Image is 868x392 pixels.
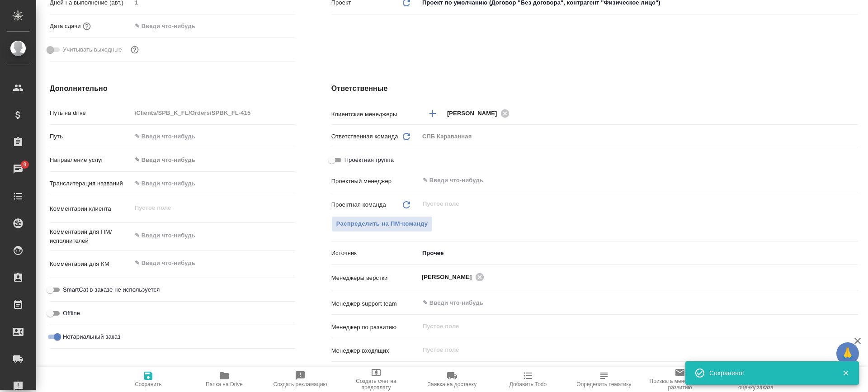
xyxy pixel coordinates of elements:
div: [PERSON_NAME] [422,271,487,283]
button: Создать рекламацию [262,367,338,392]
button: Open [853,276,855,278]
span: Определить тематику [576,381,631,387]
p: Проектный менеджер [331,177,419,186]
div: ✎ Введи что-нибудь [135,156,284,165]
input: ✎ Введи что-нибудь [132,130,295,143]
span: 🙏 [840,344,855,363]
p: Путь на drive [50,109,132,118]
button: Выбери, если сб и вс нужно считать рабочими днями для выполнения заказа. [129,44,141,56]
input: Пустое поле [422,321,837,332]
span: [PERSON_NAME] [447,109,503,118]
span: Offline [63,309,80,318]
span: 9 [18,160,32,169]
button: Распределить на ПМ-команду [331,216,433,232]
input: Пустое поле [422,198,837,209]
p: Комментарии клиента [50,204,132,213]
p: Направление услуг [50,156,132,165]
p: Дата сдачи [50,22,81,31]
span: Распределить на ПМ-команду [336,219,428,229]
p: Менеджер support team [331,299,419,308]
p: Проектная команда [331,200,386,209]
div: СПБ Караванная [419,129,858,144]
p: Ответственная команда [331,132,398,141]
span: Папка на Drive [206,381,243,387]
p: Менеджер входящих [331,346,419,355]
span: Призвать менеджера по развитию [647,378,712,391]
span: [PERSON_NAME] [422,273,477,282]
input: ✎ Введи что-нибудь [132,19,211,33]
p: Транслитерация названий [50,179,132,188]
input: ✎ Введи что-нибудь [132,177,295,190]
button: Добавить менеджера [422,103,443,124]
p: Комментарии для ПМ/исполнителей [50,227,132,246]
div: Сохранено! [709,368,829,378]
p: Путь [50,132,132,141]
span: Заявка на доставку [428,381,476,387]
input: Пустое поле [132,106,295,119]
span: SmartCat в заказе не используется [63,285,160,294]
button: Добавить Todo [490,367,566,392]
input: ✎ Введи что-нибудь [422,298,825,308]
input: ✎ Введи что-нибудь [422,175,825,186]
span: Сохранить [135,381,162,387]
button: Папка на Drive [186,367,262,392]
button: Определить тематику [566,367,642,392]
button: 🙏 [836,342,859,365]
div: [PERSON_NAME] [447,108,512,119]
span: Добавить Todo [509,381,547,387]
button: Open [853,302,855,304]
button: Заявка на доставку [414,367,490,392]
div: Прочее [419,246,858,261]
p: Менеджеры верстки [331,274,419,283]
h4: Дополнительно [50,83,295,94]
button: Open [853,113,855,114]
div: ✎ Введи что-нибудь [132,152,295,168]
h4: Ответственные [331,83,858,94]
span: Создать счет на предоплату [344,378,409,391]
a: 9 [2,158,34,180]
span: Нотариальный заказ [63,332,120,341]
p: Комментарии для КМ [50,260,132,269]
input: Пустое поле [422,345,837,355]
button: Open [853,179,855,181]
button: Создать счет на предоплату [338,367,414,392]
p: Клиентские менеджеры [331,110,419,119]
span: Проектная группа [344,156,394,165]
button: Закрыть [836,369,855,377]
span: Создать рекламацию [274,381,327,387]
button: Если добавить услуги и заполнить их объемом, то дата рассчитается автоматически [81,20,93,32]
p: Источник [331,249,419,258]
p: Менеджер по развитию [331,323,419,332]
button: Сохранить [110,367,186,392]
button: Призвать менеджера по развитию [642,367,718,392]
span: Учитывать выходные [63,45,122,54]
